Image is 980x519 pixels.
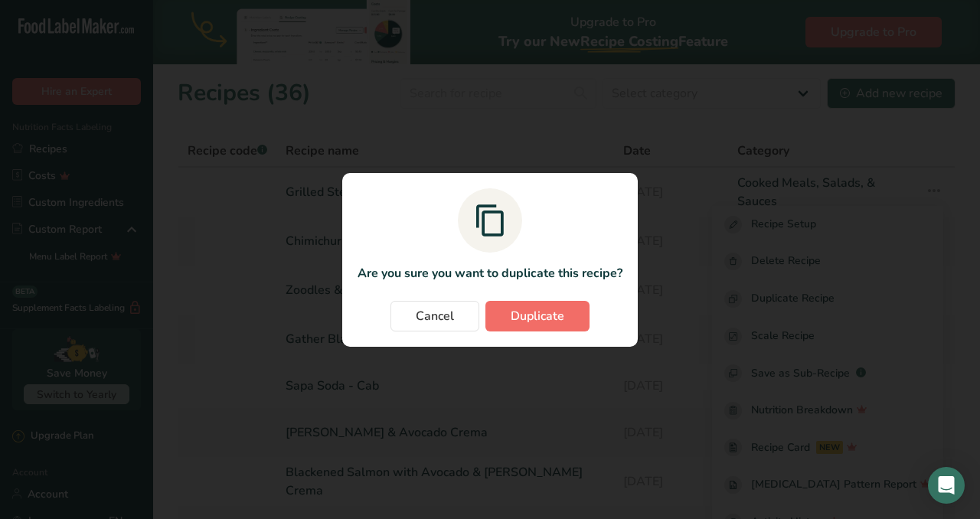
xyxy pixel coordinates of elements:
span: Cancel [416,307,454,325]
button: Cancel [390,301,479,331]
button: Duplicate [485,301,590,331]
div: Open Intercom Messenger [928,467,965,504]
span: Duplicate [511,307,564,325]
p: Are you sure you want to duplicate this recipe? [358,264,622,282]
